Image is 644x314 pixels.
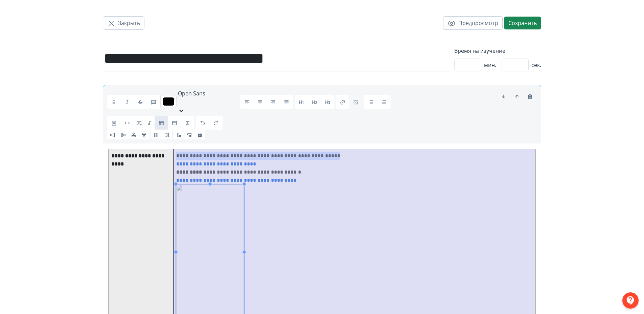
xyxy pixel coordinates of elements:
span: Open Sans [178,90,205,97]
div: сек. [502,59,541,71]
span: Закрыть [118,19,140,27]
span: Предпросмотр [458,19,498,27]
div: мин. [454,59,496,71]
button: Закрыть [103,16,144,30]
label: Время на изучение [454,47,541,55]
button: Сохранить [504,17,541,29]
button: Предпросмотр [443,16,503,30]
